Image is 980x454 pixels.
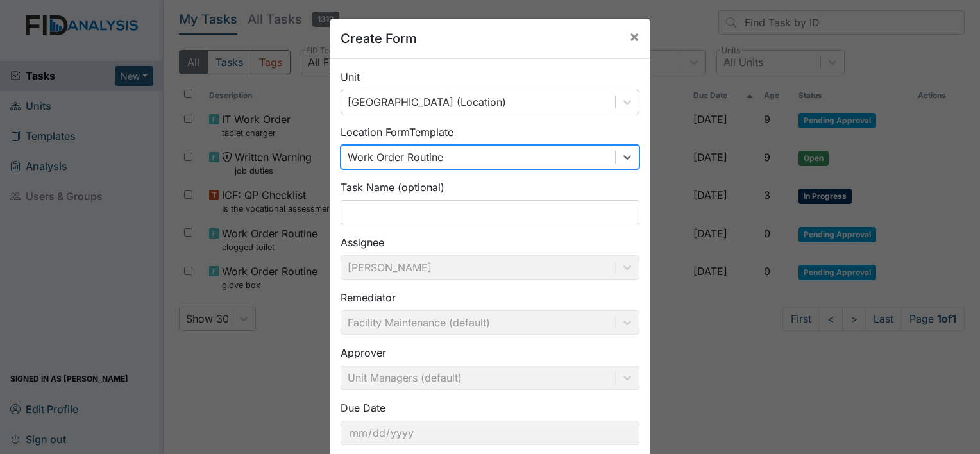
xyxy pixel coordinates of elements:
span: × [629,27,639,46]
button: Close [619,19,650,55]
label: Unit [341,69,360,85]
h5: Create Form [341,29,417,48]
label: Remediator [341,290,396,305]
div: Work Order Routine [348,149,443,165]
label: Approver [341,345,386,360]
label: Assignee [341,235,384,250]
label: Location Form Template [341,124,453,140]
label: Task Name (optional) [341,180,444,195]
label: Due Date [341,400,385,416]
div: [GEOGRAPHIC_DATA] (Location) [348,94,506,110]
